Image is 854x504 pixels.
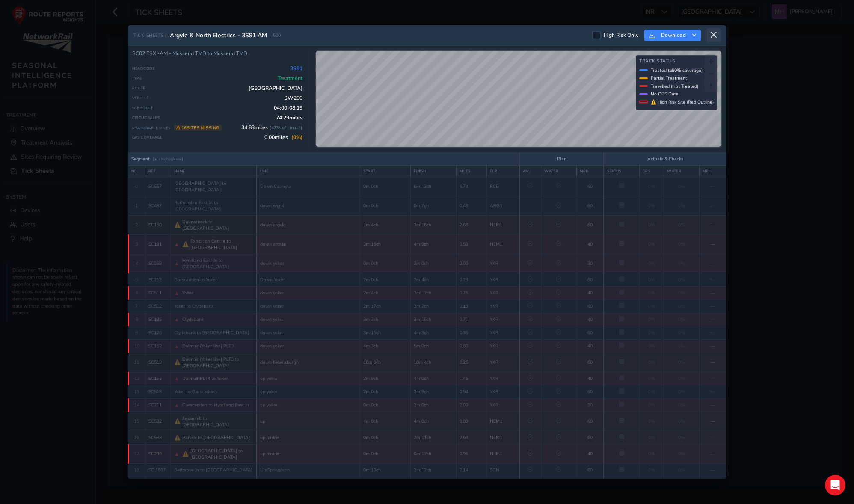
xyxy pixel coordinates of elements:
td: 0.96 [456,444,486,463]
td: down wcml [257,196,360,215]
span: 0% [678,388,685,395]
td: SC513 [145,385,171,398]
span: ▲ [174,290,179,296]
span: ⚠️ [182,241,189,248]
td: 4m 0ch [410,412,456,431]
td: SC258 [145,254,171,273]
td: SC125 [145,313,171,326]
td: SC239 [145,444,171,463]
span: 0% [648,434,655,441]
td: 60 [577,412,604,431]
td: RCB [486,177,519,196]
th: MPH [577,165,604,177]
span: ▲ [174,402,179,409]
span: Dalmarnock to [GEOGRAPHIC_DATA] [182,219,253,231]
td: 2m 9ch [360,372,410,385]
td: YKR [486,273,519,286]
span: 0% [648,276,655,283]
th: LINE [257,165,360,177]
span: 0% [678,329,685,336]
span: 5 [135,276,138,283]
td: down argyle [257,234,360,254]
td: 2m 4ch [360,286,410,299]
span: SW200 [284,95,302,101]
span: 0% [648,375,655,382]
td: 0.43 [456,196,486,215]
td: 2m 17ch [360,299,410,313]
span: 17 [134,451,139,457]
span: 0% [678,467,685,473]
td: 40 [577,339,604,353]
td: YKR [486,353,519,372]
span: Jordanhill to [GEOGRAPHIC_DATA] [182,415,253,428]
td: 3m 2ch [410,299,456,313]
td: YKR [486,326,519,339]
span: 0% [648,316,655,323]
td: SC155 [145,372,171,385]
td: — [700,234,726,254]
span: Exhibition Centre to [GEOGRAPHIC_DATA] [190,238,253,251]
span: 0% [648,303,655,309]
td: 2m 0ch [360,385,410,398]
td: 40 [577,372,604,385]
span: 0% [648,402,655,408]
td: 0m 0ch [360,444,410,463]
td: 0.13 [456,299,486,313]
td: 2.00 [456,254,486,273]
span: 0% [678,434,685,441]
td: down yoker [257,313,360,326]
td: 60 [577,215,604,234]
span: 0% [678,343,685,349]
td: 2m 0ch [410,398,456,412]
span: ⚠️ [174,434,181,441]
td: SC533 [145,431,171,444]
td: 2m 17ch [410,286,456,299]
span: 0% [648,202,655,209]
span: 0% [678,303,685,309]
td: 10m 0ch [360,353,410,372]
td: ARG1 [486,196,519,215]
span: [GEOGRAPHIC_DATA] to [GEOGRAPHIC_DATA] [174,180,253,193]
td: — [700,372,726,385]
span: 11 [134,359,139,365]
td: 2m 12ch [410,463,456,477]
td: NEM1 [486,431,519,444]
span: 0% [678,290,685,296]
th: AM [519,165,541,177]
td: NEM1 [486,412,519,431]
td: SC 1807 [145,463,171,477]
td: 0.54 [456,385,486,398]
th: WATER [541,165,577,177]
th: REF [145,165,171,177]
span: GPS Coverage [132,135,163,140]
span: 12 [134,375,139,382]
td: up airdrie [257,431,360,444]
td: 4m 9ch [410,234,456,254]
td: — [700,215,726,234]
td: — [700,254,726,273]
td: SC212 [145,273,171,286]
span: Garscadden to Yoker [174,276,217,283]
canvas: Map [316,51,721,147]
td: 2.14 [456,463,486,477]
td: 2m 11ch [410,431,456,444]
td: 60 [577,299,604,313]
td: 2m 9ch [410,385,456,398]
span: 0% [648,222,655,228]
td: — [700,431,726,444]
span: 6 [136,290,138,296]
td: — [700,196,726,215]
span: Measurable Miles [132,125,222,131]
span: 0% [678,183,685,190]
td: 0.71 [456,313,486,326]
td: 6m 13ch [410,177,456,196]
span: 0% [648,260,655,267]
td: 0m 0ch [360,431,410,444]
td: SC567 [145,177,171,196]
span: Dalmuir (Yoker line) PLT3 to [GEOGRAPHIC_DATA] [182,356,253,369]
td: 0.25 [456,353,486,372]
td: 40 [577,286,604,299]
td: NEM1 [486,234,519,254]
th: ELR [486,165,519,177]
span: Dalmuir (Yoker line) PLT3 [182,343,234,349]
